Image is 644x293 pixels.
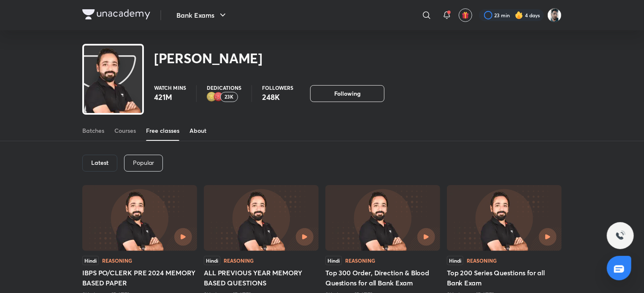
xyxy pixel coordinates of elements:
a: Batches [82,121,104,141]
h6: Latest [91,159,108,166]
div: Hindi [204,256,220,265]
p: Followers [262,85,293,90]
p: 421M [154,92,186,102]
button: Following [310,85,384,102]
img: class [84,47,142,124]
a: Company Logo [82,9,150,22]
a: Free classes [146,121,179,141]
button: Bank Exams [171,7,233,24]
div: Reasoning [345,258,375,263]
h5: Top 300 Order, Direction & Blood Questions for all Bank Exam [325,268,440,288]
div: Batches [82,126,104,135]
p: Dedications [207,85,241,90]
p: 248K [262,92,293,102]
img: Snehasish Das [547,8,562,22]
img: educator badge2 [207,92,217,102]
div: About [189,126,206,135]
h5: Top 200 Series Questions for all Bank Exam [447,268,562,288]
button: avatar [459,8,472,22]
h5: ALL PREVIOUS YEAR MEMORY BASED QUESTIONS [204,268,319,288]
img: Company Logo [82,9,150,19]
div: Courses [114,126,136,135]
div: Hindi [325,256,342,265]
a: Courses [114,121,136,141]
img: ttu [615,231,625,241]
p: Popular [133,159,154,166]
div: Reasoning [224,258,254,263]
h2: [PERSON_NAME] [154,50,262,67]
p: Watch mins [154,85,186,90]
img: avatar [462,11,469,19]
img: streak [515,11,523,19]
a: About [189,121,206,141]
div: Reasoning [467,258,497,263]
div: Hindi [82,256,99,265]
div: Reasoning [102,258,132,263]
div: Free classes [146,126,179,135]
span: Following [334,89,360,98]
h5: IBPS PO/CLERK PRE 2024 MEMORY BASED PAPER [82,268,197,288]
p: 23K [225,94,234,100]
img: educator badge1 [214,92,224,102]
div: Hindi [447,256,463,265]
